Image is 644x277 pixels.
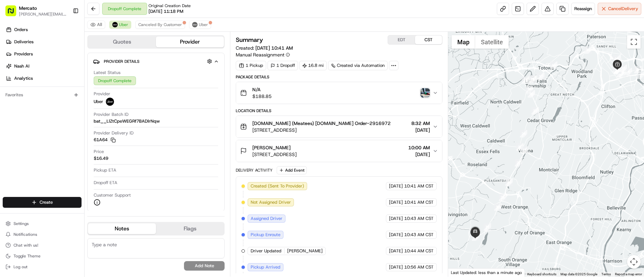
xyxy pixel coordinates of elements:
div: 28 [505,178,513,186]
div: 6 [617,70,624,77]
span: [STREET_ADDRESS] [252,151,297,158]
div: 29 [499,194,506,201]
button: Show street map [452,35,475,49]
button: Settings [3,219,82,228]
div: 27 [515,159,522,167]
button: Chat with us! [3,241,82,250]
div: 30 [494,203,502,211]
span: Deliveries [14,39,33,45]
span: Uber [119,22,128,27]
span: [DATE] [389,199,403,205]
h3: Summary [236,37,263,43]
button: Canceled By Customer [135,21,185,29]
div: Created via Automation [328,61,388,70]
span: Created (Sent To Provider) [251,183,304,189]
img: uber-new-logo.jpeg [112,22,118,27]
div: Delivery Activity [236,168,273,173]
div: Location Details [236,108,442,114]
span: [PERSON_NAME] [287,248,323,254]
span: Create [40,199,53,205]
div: 14 [613,55,620,62]
button: [PERSON_NAME][STREET_ADDRESS]10:00 AM[DATE] [236,140,442,162]
span: Canceled By Customer [138,22,182,27]
span: [DATE] [408,151,430,158]
span: N/A [252,86,272,93]
span: Customer Support [94,192,131,198]
span: [DATE] [389,183,403,189]
span: 10:44 AM CST [404,248,434,254]
div: 4 [625,68,632,75]
div: 16 [550,61,557,69]
button: Add Event [277,166,307,174]
button: 61A64 [94,137,116,143]
span: Settings [14,221,29,226]
span: Original Creation Date [148,3,191,8]
span: Analytics [14,75,33,81]
div: Package Details [236,74,442,80]
span: [PERSON_NAME] [252,144,291,151]
button: EDT [388,35,415,44]
button: Notes [88,223,156,234]
span: Price [94,149,104,155]
button: Log out [3,262,82,272]
button: [PERSON_NAME][EMAIL_ADDRESS][PERSON_NAME][DOMAIN_NAME] [19,11,67,17]
span: $188.85 [252,93,272,100]
span: Created: [236,45,293,51]
button: All [87,21,105,29]
button: Show satellite imagery [475,35,509,49]
span: Pickup Arrived [251,264,280,270]
span: [DOMAIN_NAME] (Meatees) [DOMAIN_NAME] Order-2916972 [252,120,391,127]
div: 20 [522,76,529,84]
button: Manual Reassignment [236,51,290,58]
div: 33 [472,233,479,241]
span: Provider [94,91,110,97]
a: Terms (opens in new tab) [601,272,611,276]
div: 26 [521,146,528,154]
button: Notifications [3,230,82,239]
span: Not Assigned Driver [251,199,291,205]
span: Pickup Enroute [251,232,280,238]
div: 15 [584,46,592,54]
div: Favorites [3,90,82,100]
span: Chat with us! [14,243,38,248]
span: Uber [94,99,103,105]
div: 19 [529,75,536,83]
button: Mercato[PERSON_NAME][EMAIL_ADDRESS][PERSON_NAME][DOMAIN_NAME] [3,3,70,19]
span: Dropoff ETA [94,180,117,186]
div: 13 [620,65,627,72]
div: 12 [614,66,621,74]
span: $16.49 [94,155,108,161]
span: Toggle Theme [14,253,41,259]
a: Providers [3,49,84,59]
span: [DATE] [389,216,403,222]
button: CST [415,35,442,44]
div: 17 [537,73,545,80]
span: Assigned Driver [251,216,282,222]
img: Google [450,268,472,277]
span: 10:43 AM CST [404,216,434,222]
img: uber-new-logo.jpeg [106,98,114,106]
span: Reassign [574,6,592,12]
a: Analytics [3,73,84,84]
button: Toggle Theme [3,251,82,261]
span: [DATE] [411,127,430,133]
div: 3 [634,66,642,73]
button: Keyboard shortcuts [527,272,556,277]
span: 8:32 AM [411,120,430,127]
a: Deliveries [3,36,84,47]
img: photo_proof_of_delivery image [420,88,430,98]
a: Nash AI [3,61,84,72]
button: Mercato [19,5,37,11]
button: Map camera controls [627,255,641,269]
span: bat__LlZtCpeWEGRf7BADlrNqw [94,118,160,124]
span: 10:00 AM [408,144,430,151]
div: 18 [529,76,536,83]
span: 10:41 AM CST [404,199,434,205]
span: Log out [14,264,27,270]
a: Open this area in Google Maps (opens a new window) [450,268,472,277]
div: Last Updated: less than a minute ago [448,268,525,277]
span: Orders [14,27,28,33]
